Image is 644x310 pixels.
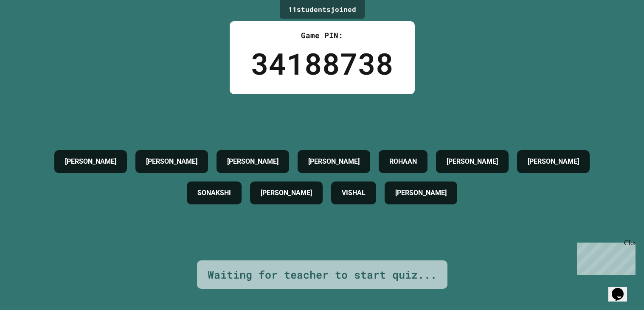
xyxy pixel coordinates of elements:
[3,3,59,54] div: Chat with us now!Close
[574,239,636,275] iframe: chat widget
[146,156,197,167] h4: [PERSON_NAME]
[251,41,394,86] div: 34188738
[389,156,417,167] h4: ROHAAN
[65,156,116,167] h4: [PERSON_NAME]
[308,156,360,167] h4: [PERSON_NAME]
[251,30,394,41] div: Game PIN:
[208,267,437,283] div: Waiting for teacher to start quiz...
[342,188,366,198] h4: VISHAL
[528,156,579,167] h4: [PERSON_NAME]
[261,188,312,198] h4: [PERSON_NAME]
[197,188,231,198] h4: SONAKSHI
[395,188,447,198] h4: [PERSON_NAME]
[447,156,498,167] h4: [PERSON_NAME]
[227,156,278,167] h4: [PERSON_NAME]
[608,276,636,302] iframe: chat widget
